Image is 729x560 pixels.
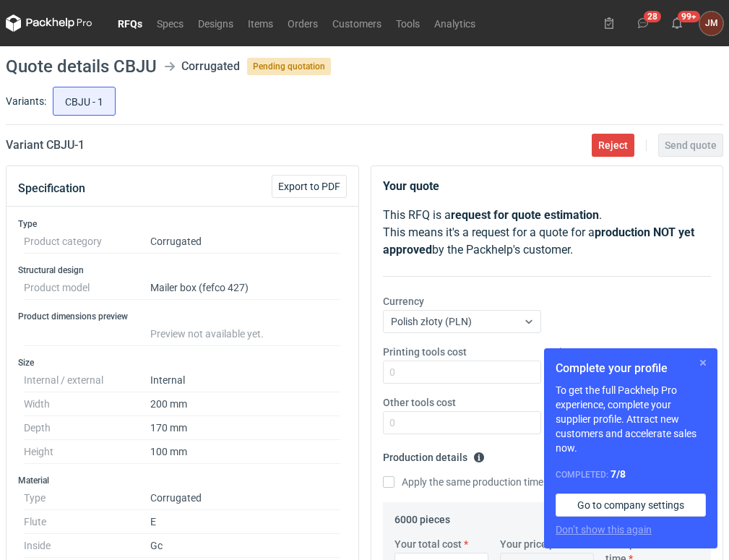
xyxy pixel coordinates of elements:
[383,294,424,309] label: Currency
[6,137,85,154] h2: Variant CBJU - 1
[18,311,347,322] h3: Product dimensions preview
[553,345,604,359] label: Diecut cost
[6,58,157,75] h1: Quote details CBJU
[383,395,456,410] label: Other tools cost
[665,12,689,35] button: 99+
[241,14,280,32] a: Items
[24,486,150,510] dt: Type
[556,522,652,537] button: Don’t show this again
[18,218,347,230] h3: Type
[699,12,723,35] button: JM
[658,134,723,157] button: Send quote
[699,12,723,35] div: JOANNA MOCZAŁA
[325,14,389,32] a: Customers
[394,537,462,551] label: Your total cost
[24,416,150,440] dt: Depth
[24,392,150,416] dt: Width
[383,179,439,193] strong: Your quote
[383,207,712,259] p: This RFQ is a . This means it's a request for a quote for a by the Packhelp's customer.
[18,475,347,486] h3: Material
[383,475,614,489] label: Apply the same production time to all quantities
[383,446,485,463] legend: Production details
[500,537,585,551] label: Your price per unit
[383,411,541,434] input: 0
[383,225,694,257] strong: production NOT yet approved
[451,208,599,222] strong: request for quote estimation
[111,14,150,32] a: RFQs
[181,58,240,75] div: Corrugated
[24,276,150,300] dt: Product model
[150,440,340,464] dd: 100 mm
[665,140,717,150] span: Send quote
[150,328,264,340] span: Preview not available yet.
[427,14,483,32] a: Analytics
[150,276,340,300] dd: Mailer box (fefco 427)
[24,230,150,254] dt: Product category
[24,534,150,558] dt: Inside
[24,510,150,534] dt: Flute
[18,264,347,276] h3: Structural design
[694,354,712,371] button: Skip for now
[280,14,325,32] a: Orders
[24,440,150,464] dt: Height
[598,140,628,150] span: Reject
[556,494,706,517] a: Go to company settings
[191,14,241,32] a: Designs
[6,14,92,32] svg: Packhelp Pro
[631,12,655,35] button: 28
[611,468,626,480] strong: 7 / 8
[6,94,46,108] label: Variants:
[592,134,634,157] button: Reject
[24,369,150,392] dt: Internal / external
[150,369,340,392] dd: Internal
[556,383,706,455] p: To get the full Packhelp Pro experience, complete your supplier profile. Attract new customers an...
[247,58,331,75] span: Pending quotation
[391,316,472,327] span: Polish złoty (PLN)
[150,230,340,254] dd: Corrugated
[556,467,706,482] div: Completed:
[383,345,467,359] label: Printing tools cost
[150,486,340,510] dd: Corrugated
[389,14,427,32] a: Tools
[278,181,340,191] span: Export to PDF
[150,14,191,32] a: Specs
[383,361,541,384] input: 0
[150,392,340,416] dd: 200 mm
[18,171,85,206] button: Specification
[272,175,347,198] button: Export to PDF
[18,357,347,369] h3: Size
[394,508,450,525] legend: 6000 pieces
[556,360,706,377] h1: Complete your profile
[150,416,340,440] dd: 170 mm
[150,534,340,558] dd: Gc
[150,510,340,534] dd: E
[53,87,116,116] label: CBJU - 1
